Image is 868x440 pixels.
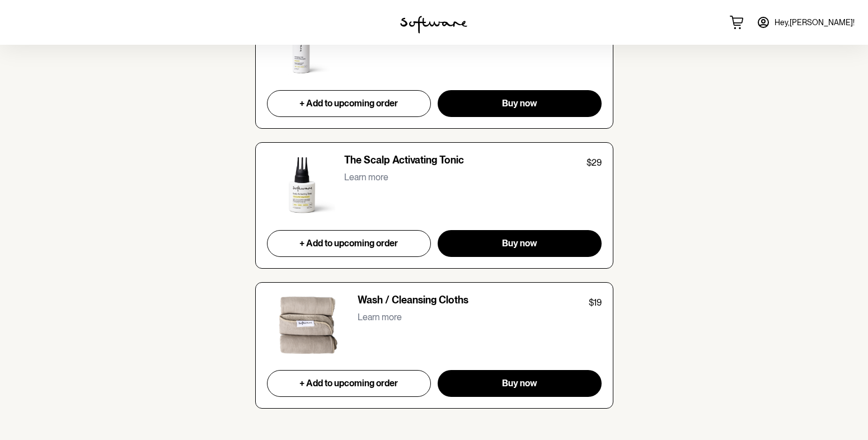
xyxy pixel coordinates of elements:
[267,294,349,357] img: Wash / Cleansing Cloths product
[438,90,601,117] button: Buy now
[502,238,537,249] span: Buy now
[267,154,336,217] img: The Scalp Activating Tonic product
[267,230,431,257] button: + Add to upcoming order
[344,154,464,170] p: The Scalp Activating Tonic
[589,296,602,310] p: $19
[587,156,602,170] p: $29
[400,16,467,34] img: software logo
[267,370,431,397] button: + Add to upcoming order
[358,294,468,310] p: Wash / Cleansing Cloths
[438,370,601,397] button: Buy now
[267,14,336,77] img: The Hydrating Growth Shampoo product
[344,172,388,182] p: Learn more
[750,9,861,36] a: Hey,[PERSON_NAME]!
[344,170,388,185] button: Learn more
[438,230,601,257] button: Buy now
[299,378,398,388] span: + Add to upcoming order
[358,310,402,325] button: Learn more
[299,238,398,249] span: + Add to upcoming order
[502,98,537,109] span: Buy now
[299,98,398,109] span: + Add to upcoming order
[502,378,537,388] span: Buy now
[358,312,402,322] p: Learn more
[267,90,431,117] button: + Add to upcoming order
[775,18,855,27] span: Hey, [PERSON_NAME] !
